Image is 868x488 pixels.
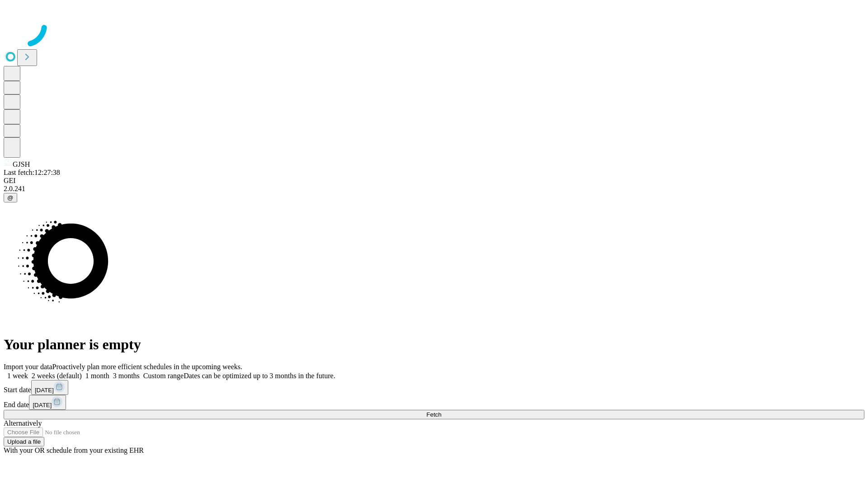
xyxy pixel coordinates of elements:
[143,372,184,380] span: Custom range
[4,419,42,427] span: Alternatively
[4,380,864,395] div: Start date
[52,363,242,371] span: Proactively plan more efficient schedules in the upcoming weeks.
[33,402,52,408] span: [DATE]
[13,160,30,168] span: GJSH
[4,363,52,371] span: Import your data
[35,387,54,394] span: [DATE]
[7,194,14,201] span: @
[4,446,144,454] span: With your OR schedule from your existing EHR
[184,372,335,380] span: Dates can be optimized up to 3 months in the future.
[4,336,864,353] h1: Your planner is empty
[4,437,44,446] button: Upload a file
[32,372,82,380] span: 2 weeks (default)
[4,169,60,176] span: Last fetch: 12:27:38
[4,395,864,410] div: End date
[113,372,140,380] span: 3 months
[4,410,864,419] button: Fetch
[29,395,66,410] button: [DATE]
[426,411,441,418] span: Fetch
[4,177,864,185] div: GEI
[85,372,109,380] span: 1 month
[4,185,864,193] div: 2.0.241
[31,380,68,395] button: [DATE]
[4,193,17,202] button: @
[7,372,28,380] span: 1 week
